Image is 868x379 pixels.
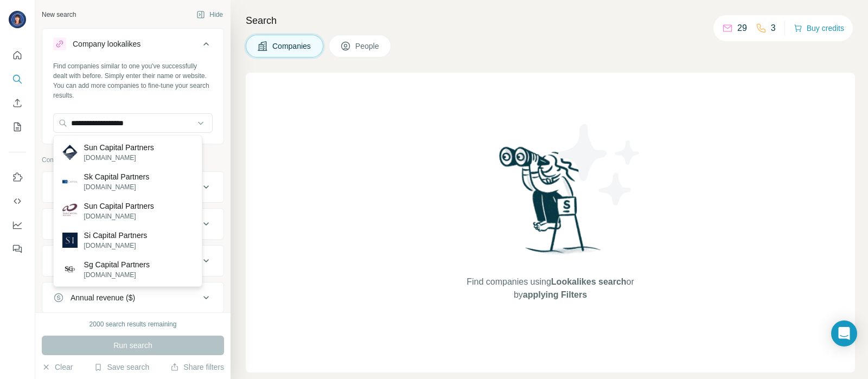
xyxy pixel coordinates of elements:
button: Share filters [170,362,224,372]
button: HQ location [42,248,224,274]
div: Find companies similar to one you've successfully dealt with before. Simply enter their name or w... [53,61,213,100]
h4: Search [246,13,855,28]
button: Save search [94,362,149,372]
div: Open Intercom Messenger [831,320,857,346]
span: People [355,41,380,52]
button: Use Surfe on LinkedIn [9,168,26,187]
p: Company information [42,155,224,165]
button: Search [9,69,26,89]
p: [DOMAIN_NAME] [84,211,154,221]
p: Sun Capital Partners [84,142,154,153]
p: Sk Capital Partners [84,171,150,182]
img: Surfe Illustration - Stars [551,116,648,214]
p: 29 [737,22,747,35]
p: Si Capital Partners [84,230,148,241]
button: Quick start [9,46,26,65]
button: Feedback [9,239,26,259]
div: New search [42,10,76,20]
span: Lookalikes search [551,277,627,286]
img: Avatar [9,11,26,28]
button: Dashboard [9,215,26,235]
button: Buy credits [794,21,844,36]
span: Find companies using or by [463,275,637,301]
button: Enrich CSV [9,93,26,113]
img: Sun Capital Partners [62,203,78,219]
div: Annual revenue ($) [71,292,135,303]
button: Hide [189,7,231,23]
div: Company lookalikes [73,38,141,49]
button: Company lookalikes [42,31,224,61]
img: Sun Capital Partners [62,145,78,160]
p: [DOMAIN_NAME] [84,182,150,192]
button: Use Surfe API [9,191,26,211]
img: Surfe Illustration - Woman searching with binoculars [494,144,607,265]
button: Company [42,174,224,200]
img: Si Capital Partners [62,233,78,248]
span: applying Filters [523,290,587,299]
p: Sun Capital Partners [84,201,154,211]
div: 2000 search results remaining [90,319,177,329]
p: 3 [771,22,776,35]
button: My lists [9,117,26,137]
img: Sg Capital Partners [62,262,78,277]
p: [DOMAIN_NAME] [84,153,154,163]
button: Annual revenue ($) [42,285,224,311]
img: Sk Capital Partners [62,174,78,189]
p: Sg Capital Partners [84,259,150,270]
p: [DOMAIN_NAME] [84,241,148,250]
button: Clear [42,362,73,372]
span: Companies [272,41,312,52]
button: Industry [42,211,224,237]
p: [DOMAIN_NAME] [84,270,150,280]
